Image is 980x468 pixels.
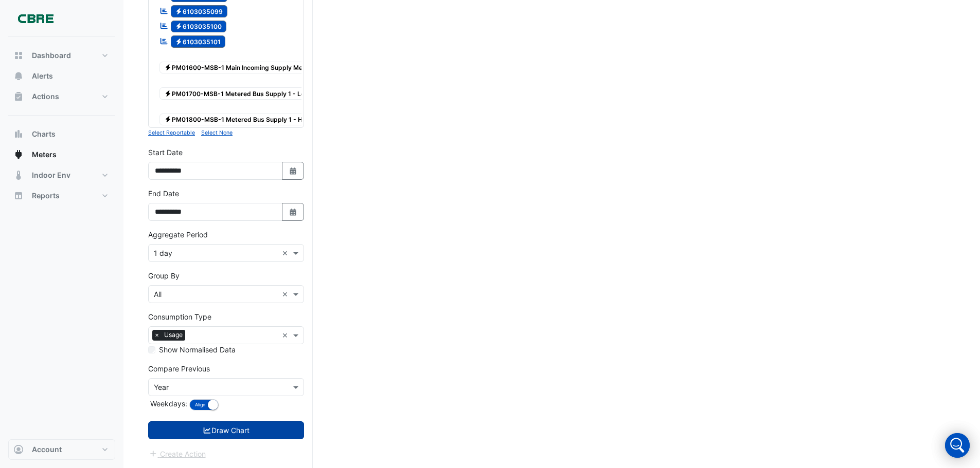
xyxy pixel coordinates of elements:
[175,38,183,45] fa-icon: Electricity
[13,191,24,201] app-icon: Reports
[8,144,115,165] button: Meters
[148,229,208,240] label: Aggregate Period
[8,439,115,460] button: Account
[171,21,227,33] span: 6103035100
[282,289,291,299] span: Clear
[201,129,233,136] small: Select None
[175,7,183,15] fa-icon: Electricity
[289,166,298,175] fa-icon: Select Date
[8,185,115,206] button: Reports
[159,114,346,126] span: PM01800-MSB-1 Metered Bus Supply 1 - High Rise LMR
[8,66,115,86] button: Alerts
[175,23,183,30] fa-icon: Electricity
[148,363,210,374] label: Compare Previous
[164,89,172,97] fa-icon: Electricity
[159,6,169,15] fa-icon: Reportable
[159,344,236,355] label: Show Normalised Data
[164,64,172,71] fa-icon: Electricity
[13,149,24,160] app-icon: Meters
[148,448,206,457] app-escalated-ticket-create-button: Please draw the charts first
[171,5,228,17] span: 6103035099
[148,188,179,199] label: End Date
[148,129,195,136] small: Select Reportable
[152,330,162,340] span: ×
[8,45,115,66] button: Dashboard
[148,421,304,439] button: Draw Chart
[32,91,59,102] span: Actions
[32,149,57,160] span: Meters
[282,330,291,341] span: Clear
[8,165,115,185] button: Indoor Env
[159,22,169,30] fa-icon: Reportable
[13,129,24,139] app-icon: Charts
[32,50,71,61] span: Dashboard
[164,116,172,123] fa-icon: Electricity
[148,270,180,281] label: Group By
[148,128,195,137] button: Select Reportable
[159,87,344,100] span: PM01700-MSB-1 Metered Bus Supply 1 - Low Rise ACU
[201,128,233,137] button: Select None
[162,330,185,340] span: Usage
[32,191,60,201] span: Reports
[945,433,970,458] div: Open Intercom Messenger
[8,124,115,144] button: Charts
[282,248,291,258] span: Clear
[13,50,24,61] app-icon: Dashboard
[148,147,183,158] label: Start Date
[32,71,53,81] span: Alerts
[8,86,115,107] button: Actions
[13,71,24,81] app-icon: Alerts
[13,170,24,180] app-icon: Indoor Env
[32,129,56,139] span: Charts
[159,36,169,45] fa-icon: Reportable
[12,8,59,29] img: Company Logo
[159,62,359,74] span: PM01600-MSB-1 Main Incoming Supply Metered Bus Supply
[13,91,24,102] app-icon: Actions
[32,170,70,180] span: Indoor Env
[148,311,211,322] label: Consumption Type
[32,444,62,455] span: Account
[148,398,187,409] label: Weekdays:
[171,35,226,48] span: 6103035101
[289,208,298,216] fa-icon: Select Date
